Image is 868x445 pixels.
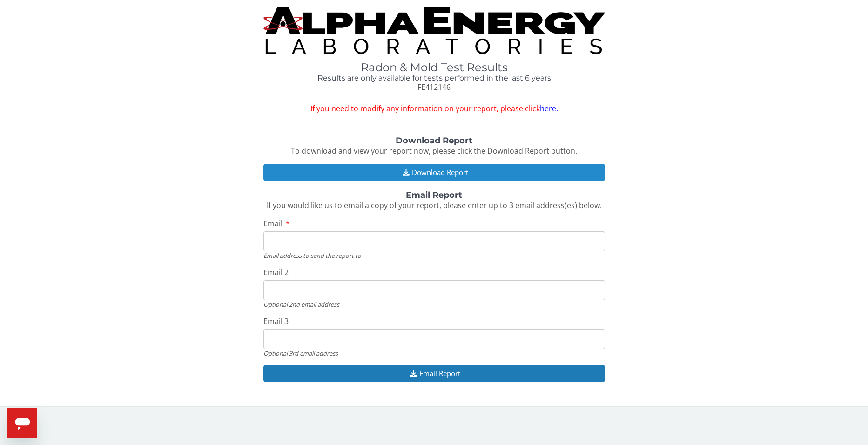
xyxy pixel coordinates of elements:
a: here. [540,103,558,114]
div: Email address to send the report to [263,251,605,260]
strong: Download Report [396,135,472,146]
span: Email [263,218,283,229]
span: If you would like us to email a copy of your report, please enter up to 3 email address(es) below. [267,200,602,210]
img: TightCrop.jpg [263,7,605,54]
span: Email 3 [263,316,289,326]
span: Email 2 [263,267,289,277]
h1: Radon & Mold Test Results [263,61,605,74]
button: Download Report [263,164,605,181]
strong: Email Report [406,190,462,200]
div: Optional 2nd email address [263,300,605,309]
span: FE412146 [417,82,451,92]
span: To download and view your report now, please click the Download Report button. [291,146,577,156]
div: Optional 3rd email address [263,349,605,357]
button: Email Report [263,365,605,382]
span: If you need to modify any information on your report, please click [263,103,605,114]
h4: Results are only available for tests performed in the last 6 years [263,74,605,82]
iframe: Button to launch messaging window [7,408,37,438]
